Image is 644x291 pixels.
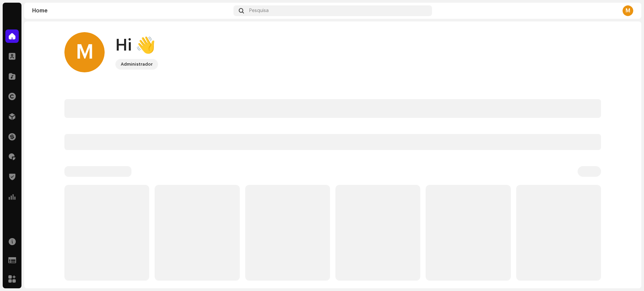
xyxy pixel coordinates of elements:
div: Hi 👋 [115,35,158,56]
div: M [623,5,633,16]
div: Home [32,8,231,13]
div: M [64,32,105,72]
div: Administrador [121,60,153,68]
span: Pesquisa [249,8,269,13]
